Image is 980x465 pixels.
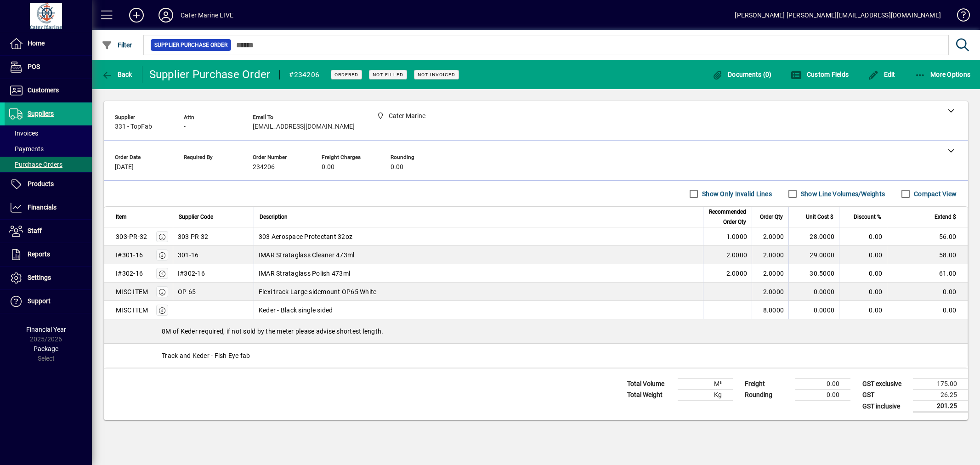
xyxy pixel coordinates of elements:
[116,287,148,296] div: MISC ITEM
[912,189,957,198] label: Compact View
[418,72,455,78] span: Not Invoiced
[678,379,733,390] td: M³
[259,287,377,296] span: Flexi track Large sidemount OP65 White
[868,71,895,78] span: Edit
[9,130,38,137] span: Invoices
[92,66,142,83] app-page-header-button: Back
[28,250,50,258] span: Reports
[678,390,733,401] td: Kg
[887,246,968,264] td: 58.00
[28,63,40,70] span: POS
[788,246,839,264] td: 29.0000
[9,161,62,168] span: Purchase Orders
[806,212,833,222] span: Unit Cost $
[752,264,788,283] td: 2.0000
[5,32,92,55] a: Home
[710,66,774,83] button: Documents (0)
[116,269,143,278] div: I#302-16
[5,125,92,141] a: Invoices
[887,227,968,246] td: 56.00
[623,390,678,401] td: Total Weight
[9,145,44,153] span: Payments
[104,344,968,368] div: Track and Keder - Fish Eye fab
[795,379,850,390] td: 0.00
[752,227,788,246] td: 2.0000
[28,204,57,211] span: Financials
[28,227,42,234] span: Staff
[703,246,752,264] td: 2.0000
[700,189,772,198] label: Show Only Invalid Lines
[858,401,913,412] td: GST inclusive
[5,267,92,289] a: Settings
[334,72,358,78] span: Ordered
[740,379,795,390] td: Freight
[26,326,66,333] span: Financial Year
[913,379,968,390] td: 175.00
[28,86,59,94] span: Customers
[5,290,92,313] a: Support
[115,164,134,171] span: [DATE]
[935,212,956,222] span: Extend $
[839,246,887,264] td: 0.00
[28,40,45,47] span: Home
[253,123,355,130] span: [EMAIL_ADDRESS][DOMAIN_NAME]
[735,8,941,23] div: [PERSON_NAME] [PERSON_NAME][EMAIL_ADDRESS][DOMAIN_NAME]
[28,274,51,281] span: Settings
[184,123,186,130] span: -
[259,269,350,278] span: IMAR Strataglass Polish 473ml
[858,390,913,401] td: GST
[122,7,151,23] button: Add
[866,66,898,83] button: Edit
[839,227,887,246] td: 0.00
[788,264,839,283] td: 30.5000
[887,283,968,301] td: 0.00
[854,212,881,222] span: Discount %
[173,227,254,246] td: 303 PR 32
[259,232,352,241] span: 303 Aerospace Protectant 32oz
[5,173,92,196] a: Products
[5,196,92,219] a: Financials
[752,301,788,319] td: 8.0000
[181,8,233,23] div: Cater Marine LIVE
[712,71,772,78] span: Documents (0)
[788,227,839,246] td: 28.0000
[184,164,186,171] span: -
[289,68,319,82] div: #234206
[102,41,132,49] span: Filter
[703,264,752,283] td: 2.0000
[839,264,887,283] td: 0.00
[791,71,849,78] span: Custom Fields
[253,164,275,171] span: 234206
[179,212,213,222] span: Supplier Code
[149,67,271,82] div: Supplier Purchase Order
[322,164,334,171] span: 0.00
[99,37,135,53] button: Filter
[5,220,92,243] a: Staff
[5,243,92,266] a: Reports
[795,390,850,401] td: 0.00
[752,246,788,264] td: 2.0000
[154,40,227,50] span: Supplier Purchase Order
[115,123,152,130] span: 331 - TopFab
[373,72,403,78] span: Not Filled
[740,390,795,401] td: Rounding
[887,264,968,283] td: 61.00
[28,180,54,187] span: Products
[752,283,788,301] td: 2.0000
[915,71,971,78] span: More Options
[950,2,969,32] a: Knowledge Base
[709,207,746,227] span: Recommended Order Qty
[28,110,54,117] span: Suppliers
[623,379,678,390] td: Total Volume
[259,250,355,260] span: IMAR Strataglass Cleaner 473ml
[391,164,403,171] span: 0.00
[173,264,254,283] td: I#302-16
[858,379,913,390] td: GST exclusive
[104,319,968,343] div: 8M of Keder required, if not sold by the meter please advise shortest length.
[34,345,58,352] span: Package
[173,246,254,264] td: 301-16
[839,283,887,301] td: 0.00
[5,157,92,172] a: Purchase Orders
[912,66,973,83] button: More Options
[116,212,127,222] span: Item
